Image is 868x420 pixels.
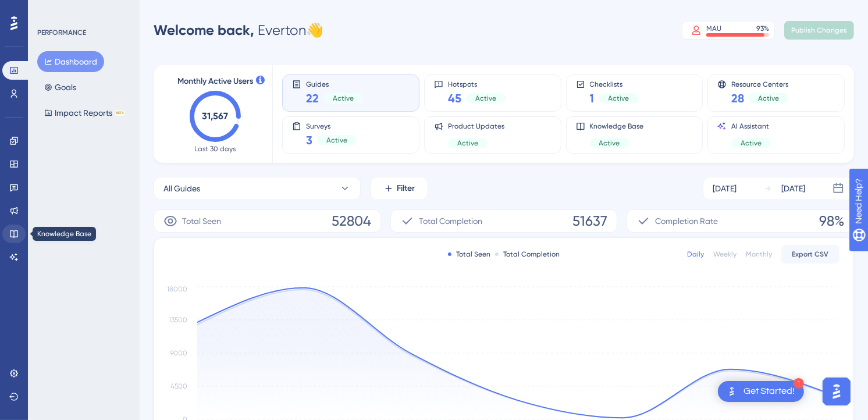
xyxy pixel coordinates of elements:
[713,250,737,259] div: Weekly
[731,90,744,106] span: 28
[718,381,804,402] div: Open Get Started! checklist, remaining modules: 1
[448,250,490,259] div: Total Seen
[599,138,620,148] span: Active
[37,102,132,123] button: Impact ReportsBETA
[792,250,829,259] span: Export CSV
[37,28,86,37] div: PERFORMANCE
[332,212,371,230] span: 52804
[590,80,639,88] span: Checklists
[725,385,739,398] img: launcher-image-alternative-text
[590,122,644,131] span: Knowledge Base
[306,132,312,148] span: 3
[195,144,236,154] span: Last 30 days
[306,90,319,106] span: 22
[202,111,229,122] text: 31,567
[457,138,478,148] span: Active
[781,245,839,264] button: Export CSV
[326,136,347,145] span: Active
[731,80,788,88] span: Resource Centers
[731,122,771,131] span: AI Assistant
[397,181,415,195] span: Filter
[169,316,187,324] tspan: 13500
[495,250,560,259] div: Total Completion
[655,214,718,228] span: Completion Rate
[182,214,221,228] span: Total Seen
[448,122,504,131] span: Product Updates
[154,21,323,40] div: Everton 👋
[177,74,253,88] span: Monthly Active Users
[306,80,363,88] span: Guides
[781,181,805,195] div: [DATE]
[572,212,607,230] span: 51637
[333,94,354,103] span: Active
[370,177,428,200] button: Filter
[37,77,83,98] button: Goals
[167,285,187,293] tspan: 18000
[741,138,762,148] span: Active
[744,385,795,398] div: Get Started!
[819,374,854,409] iframe: UserGuiding AI Assistant Launcher
[590,90,595,106] span: 1
[609,94,629,103] span: Active
[706,24,721,33] div: MAU
[170,382,187,390] tspan: 4500
[713,181,737,195] div: [DATE]
[794,378,804,389] div: 1
[475,94,496,103] span: Active
[448,90,461,106] span: 45
[37,51,104,72] button: Dashboard
[791,26,847,35] span: Publish Changes
[170,349,187,357] tspan: 9000
[115,110,125,116] div: BETA
[819,212,844,230] span: 98%
[687,250,704,259] div: Daily
[758,94,779,103] span: Active
[756,24,769,33] div: 93 %
[448,80,506,88] span: Hotspots
[784,21,854,40] button: Publish Changes
[419,214,482,228] span: Total Completion
[154,177,361,200] button: All Guides
[306,122,357,130] span: Surveys
[746,250,772,259] div: Monthly
[163,181,200,195] span: All Guides
[154,22,254,38] span: Welcome back,
[27,3,73,17] span: Need Help?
